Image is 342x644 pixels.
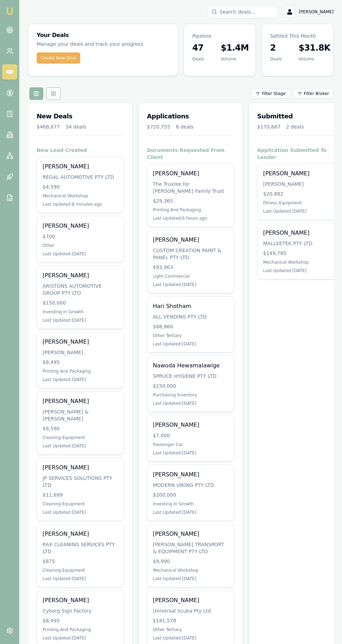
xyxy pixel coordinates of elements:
button: Filter Broker [293,89,334,98]
div: Purchasing Inventory [153,392,228,398]
div: [PERSON_NAME] [153,236,228,244]
div: Printing And Packaging [153,207,228,213]
div: $141,578 [153,617,228,624]
div: [PERSON_NAME] [43,596,118,605]
div: [PERSON_NAME] [153,421,228,429]
h3: 2 [270,42,282,53]
div: [PERSON_NAME] [43,530,118,538]
div: Other Tertiary [153,627,228,632]
div: Other Tertiary [153,333,228,338]
div: Last Updated: [DATE] [153,450,228,456]
div: Volume [299,56,330,62]
div: Cleaning Equipment [43,501,118,507]
div: $720,755 [147,123,170,130]
div: Cleaning Equipment [43,435,118,440]
div: Cyborg Sign Factory [43,607,118,614]
div: REGAL AUTOMOTIVE PTY LTD [43,174,118,181]
div: Last Updated: [DATE] [43,510,118,515]
div: Mechanical Workshop [43,193,118,199]
span: [PERSON_NAME] [299,9,334,15]
div: $700 [43,233,118,240]
div: [PERSON_NAME] [43,463,118,472]
div: Last Updated: [DATE] [153,282,228,287]
div: $20,882 [263,190,339,197]
span: Filter Broker [304,91,329,96]
div: MODERN VIKING PTY LTD. [153,482,228,489]
div: Other [43,243,118,248]
div: Hari Shotham [153,302,228,310]
div: ALL VENDING PTY LTD [153,313,228,320]
div: Last Updated: [DATE] [153,576,228,581]
div: $9,990 [153,558,228,565]
div: $200,000 [153,491,228,498]
div: $88,860 [153,323,228,330]
div: Investing In Growth [43,309,118,315]
div: Deals [270,56,282,62]
input: Search deals [208,6,278,18]
div: Light Commercial [153,273,228,279]
button: Create New Deal [37,52,80,64]
div: Last Updated: [DATE] [153,341,228,347]
div: 2 deals [286,123,304,130]
div: [PERSON_NAME] [263,169,339,178]
div: The Trustee for [PERSON_NAME] Family Trust [153,181,228,195]
div: [PERSON_NAME] TRANSPORT & EQUIPMENT PTY LTD [153,541,228,555]
div: $150,000 [43,299,118,306]
div: Last Updated: [DATE] [263,208,339,214]
div: $93,963 [153,264,228,271]
div: [PERSON_NAME] [263,229,339,237]
div: Investing In Growth [153,501,228,507]
div: Last Updated: [DATE] [153,635,228,641]
div: $8,495 [43,359,118,366]
div: Mechanical Workshop [153,568,228,573]
div: Mechanical Workshop [263,259,339,265]
div: Printing And Packaging [43,368,118,374]
p: Settled This Month [270,32,325,39]
h3: $1.4M [221,42,249,53]
div: Last Updated: [DATE] [153,401,228,406]
div: [PERSON_NAME] [263,181,339,188]
div: $8,495 [43,617,118,624]
h3: 47 [192,42,204,53]
div: 8 deals [176,123,194,130]
div: $875 [43,558,118,565]
div: Last Updated: [DATE] [43,443,118,449]
div: MALLEETEK PTY LTD [263,240,339,247]
div: JP SERVICES SOLUTIONS PTY LTD [43,475,118,489]
div: ARISTONS AUTOMOTIVE GROUP PTY LTD [43,283,118,297]
div: 34 deals [66,123,87,130]
p: Manage your deals and track your progress. [37,40,169,48]
div: Last Updated: [DATE] [43,635,118,641]
div: Last Updated: 8 minutes ago [43,202,118,207]
div: Last Updated: [DATE] [43,251,118,257]
div: Passenger Car [153,442,228,447]
div: [PERSON_NAME] [153,530,228,538]
div: Cleaning Equipment [43,568,118,573]
div: $4,590 [43,183,118,190]
div: Nawoda Hewamalawige [153,361,228,370]
div: [PERSON_NAME] [43,222,118,230]
div: Deals [192,56,204,62]
div: Fitness Equipment [263,200,339,206]
div: $11,699 [43,491,118,498]
div: [PERSON_NAME] [43,338,118,346]
div: [PERSON_NAME] [43,271,118,280]
div: $149,785 [263,250,339,257]
div: SPRUCE HYGIENE PTY LTD [153,373,228,380]
div: Last Updated: [DATE] [43,317,118,323]
div: [PERSON_NAME] [43,162,118,171]
div: Last Updated: 6 hours ago [153,215,228,221]
div: $9,590 [43,425,118,432]
div: Volume [221,56,249,62]
div: Universal Scuba Pty Ltd [153,607,228,614]
div: [PERSON_NAME] [153,169,228,178]
h3: Applications [147,111,234,121]
p: Pipeline [192,32,247,39]
div: [PERSON_NAME] [43,397,118,405]
div: [PERSON_NAME] [153,470,228,479]
div: Last Updated: [DATE] [43,377,118,382]
div: Printing And Packaging [43,627,118,632]
div: $150,000 [153,382,228,389]
h3: Your Deals [37,32,169,38]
